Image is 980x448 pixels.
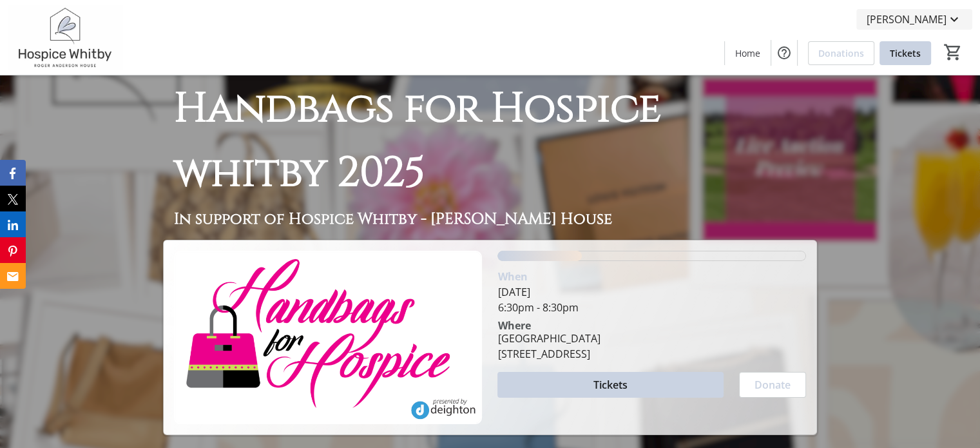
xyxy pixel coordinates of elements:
[497,320,530,331] div: Where
[8,5,122,70] img: Hospice Whitby's Logo
[735,46,760,60] span: Home
[856,9,972,30] button: [PERSON_NAME]
[497,251,805,261] div: 27.232% of fundraising goal reached
[941,41,965,64] button: Cart
[497,372,723,398] button: Tickets
[890,46,921,60] span: Tickets
[497,284,805,315] div: [DATE] 6:30pm - 8:30pm
[173,209,611,229] span: In support of Hospice Whitby - [PERSON_NAME] House
[879,41,931,65] a: Tickets
[771,40,797,66] button: Help
[497,346,600,362] div: [STREET_ADDRESS]
[173,81,660,201] span: Handbags for Hospice whitby 2025
[867,12,946,27] span: [PERSON_NAME]
[808,41,874,65] a: Donations
[754,377,791,393] span: Donate
[497,331,600,346] div: [GEOGRAPHIC_DATA]
[725,41,771,65] a: Home
[497,269,527,284] div: When
[818,46,864,60] span: Donations
[593,377,628,393] span: Tickets
[174,251,482,424] img: Campaign CTA Media Photo
[739,372,806,398] button: Donate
